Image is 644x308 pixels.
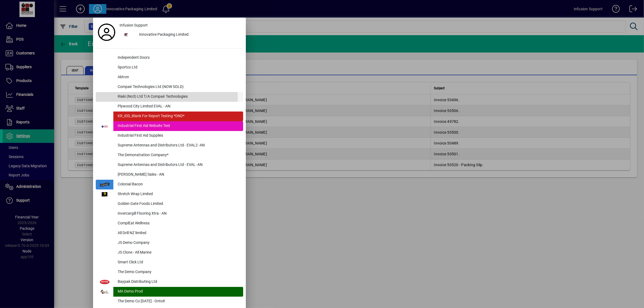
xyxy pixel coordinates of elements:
[113,121,243,131] div: Industrial First Aid Website Test
[96,141,243,150] button: Supreme Antennas and Distributors Ltd - EVAL2 -AN
[96,92,243,102] button: Riaki (No3) Ltd T/A Compair Technologies
[96,53,243,63] button: Independent Doors
[113,297,243,306] div: The Demo Co [DATE] - Ontoit
[113,102,243,112] div: Plywood City Limited EVAL - AN
[96,27,117,37] a: Profile
[113,131,243,141] div: Industrial First Aid Supplies
[113,180,243,189] div: Colonial Bacon
[96,160,243,170] button: Supreme Antennas and Distributors Ltd - EVAL -AN
[113,170,243,180] div: [PERSON_NAME] Sales - AN
[96,170,243,180] button: [PERSON_NAME] Sales - AN
[96,180,243,189] button: Colonial Bacon
[113,277,243,287] div: Baypak Distributing Ltd
[117,20,243,30] a: Infusion Support
[96,150,243,160] button: The Demonstration Company*
[96,219,243,228] button: ComplEat Wellness
[113,199,243,209] div: Golden Gate Foods Limited
[113,267,243,277] div: The Demo Company
[96,82,243,92] button: Compair Technologies Ltd (NOW SOLD)
[113,258,243,267] div: Smart Click Ltd
[96,228,243,238] button: All Drill NZ limited
[113,160,243,170] div: Supreme Antennas and Distributors Ltd - EVAL -AN
[117,30,243,40] button: Innovative Packaging Limited
[113,189,243,199] div: Stretch Wrap Limited
[113,238,243,248] div: JS Demo Company
[113,53,243,63] div: Independent Doors
[113,141,243,150] div: Supreme Antennas and Distributors Ltd - EVAL2 -AN
[113,150,243,160] div: The Demonstration Company*
[113,112,243,121] div: KR_IDD_Blank For Report Testing *DND*
[96,63,243,73] button: Sportco Ltd
[113,73,243,82] div: Aktron
[113,63,243,73] div: Sportco Ltd
[96,258,243,267] button: Smart Click Ltd
[135,30,243,40] div: Innovative Packaging Limited
[96,248,243,258] button: JS Clone - All Marine
[113,82,243,92] div: Compair Technologies Ltd (NOW SOLD)
[113,219,243,228] div: ComplEat Wellness
[96,209,243,219] button: Invercargill Flooring Xtra - AN
[96,121,243,131] button: Industrial First Aid Website Test
[96,102,243,112] button: Plywood City Limited EVAL - AN
[96,277,243,287] button: Baypak Distributing Ltd
[120,22,148,28] span: Infusion Support
[96,297,243,306] button: The Demo Co [DATE] - Ontoit
[96,287,243,297] button: MA Demo Prod
[113,248,243,258] div: JS Clone - All Marine
[113,287,243,297] div: MA Demo Prod
[96,238,243,248] button: JS Demo Company
[96,131,243,141] button: Industrial First Aid Supplies
[113,92,243,102] div: Riaki (No3) Ltd T/A Compair Technologies
[96,199,243,209] button: Golden Gate Foods Limited
[96,189,243,199] button: Stretch Wrap Limited
[96,73,243,82] button: Aktron
[113,228,243,238] div: All Drill NZ limited
[96,112,243,121] button: KR_IDD_Blank For Report Testing *DND*
[96,267,243,277] button: The Demo Company
[113,209,243,219] div: Invercargill Flooring Xtra - AN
